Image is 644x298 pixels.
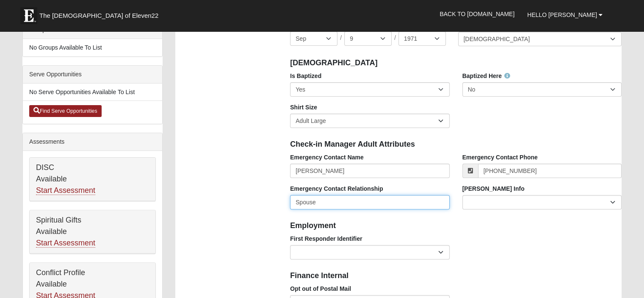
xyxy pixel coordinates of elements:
[462,184,525,193] label: [PERSON_NAME] Info
[290,284,351,293] label: Opt out of Postal Mail
[290,153,364,162] label: Emergency Contact Name
[23,39,162,56] li: No Groups Available To List
[433,3,521,25] a: Back to [DOMAIN_NAME]
[290,234,362,243] label: First Responder Identifier
[290,271,622,281] h4: Finance Internal
[462,153,538,162] label: Emergency Contact Phone
[340,33,342,43] span: /
[23,66,162,84] div: Serve Opportunities
[290,221,622,231] h4: Employment
[290,72,321,80] label: Is Baptized
[39,11,158,20] span: The [DEMOGRAPHIC_DATA] of Eleven22
[462,72,510,80] label: Baptized Here
[521,4,609,25] a: Hello [PERSON_NAME]
[394,33,396,43] span: /
[290,140,622,149] h4: Check-in Manager Adult Attributes
[290,58,622,68] h4: [DEMOGRAPHIC_DATA]
[20,7,37,24] img: Eleven22 logo
[527,11,597,18] span: Hello [PERSON_NAME]
[36,186,95,195] a: Start Assessment
[290,103,317,111] label: Shirt Size
[30,158,155,201] div: DISC Available
[290,184,383,193] label: Emergency Contact Relationship
[30,210,155,253] div: Spiritual Gifts Available
[16,3,185,24] a: The [DEMOGRAPHIC_DATA] of Eleven22
[29,105,102,117] a: Find Serve Opportunities
[23,84,162,101] li: No Serve Opportunities Available To List
[36,239,95,248] a: Start Assessment
[23,133,162,151] div: Assessments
